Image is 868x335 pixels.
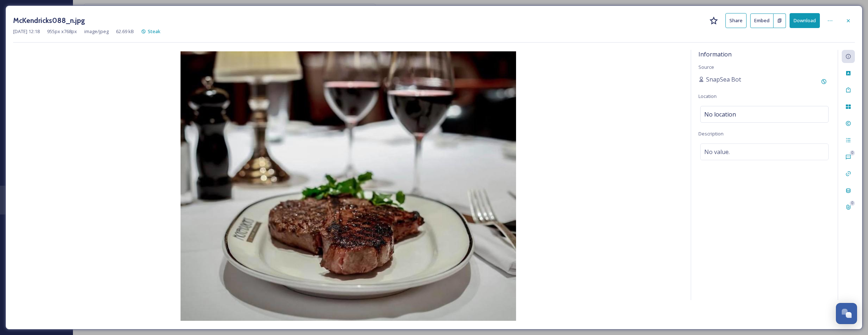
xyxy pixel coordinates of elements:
[698,130,724,137] span: Description
[698,93,717,99] span: Location
[850,201,855,206] div: 0
[13,15,85,26] h3: McKendricks088_n.jpg
[704,147,730,156] span: No value.
[706,75,741,84] span: SnapSea Bot
[704,110,736,119] span: No location
[116,28,134,35] span: 62.69 kB
[750,13,774,28] button: Embed
[148,28,160,35] span: Steak
[790,13,820,28] button: Download
[13,51,683,321] img: FH2QtPh.jpg
[47,28,77,35] span: 955 px x 768 px
[850,150,855,155] div: 0
[725,13,747,28] button: Share
[84,28,109,35] span: image/jpeg
[13,28,40,35] span: [DATE] 12:18
[836,303,857,324] button: Open Chat
[698,64,714,70] span: Source
[698,50,732,58] span: Information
